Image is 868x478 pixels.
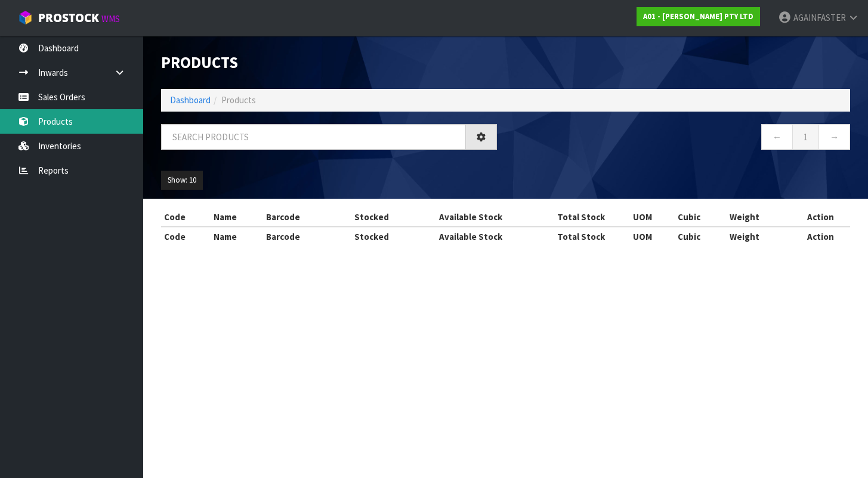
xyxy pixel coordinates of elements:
[211,208,263,227] th: Name
[38,10,99,26] span: ProStock
[630,208,675,227] th: UOM
[170,94,211,106] a: Dashboard
[335,208,409,227] th: Stocked
[675,227,726,246] th: Cubic
[791,208,850,227] th: Action
[335,227,409,246] th: Stocked
[211,227,263,246] th: Name
[533,208,629,227] th: Total Stock
[408,208,533,227] th: Available Stock
[161,171,203,190] button: Show: 10
[161,227,211,246] th: Code
[263,208,335,227] th: Barcode
[533,227,629,246] th: Total Stock
[818,124,850,150] a: →
[727,227,791,246] th: Weight
[630,227,675,246] th: UOM
[675,208,726,227] th: Cubic
[792,124,819,150] a: 1
[643,11,753,21] strong: A01 - [PERSON_NAME] PTY LTD
[18,10,33,25] img: cube-alt.png
[793,12,846,23] span: AGAINFASTER
[791,227,850,246] th: Action
[161,54,497,71] h1: Products
[161,208,211,227] th: Code
[727,208,791,227] th: Weight
[263,227,335,246] th: Barcode
[408,227,533,246] th: Available Stock
[761,124,793,150] a: ←
[161,124,466,150] input: Search products
[515,124,851,153] nav: Page navigation
[101,13,120,24] small: WMS
[221,94,256,106] span: Products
